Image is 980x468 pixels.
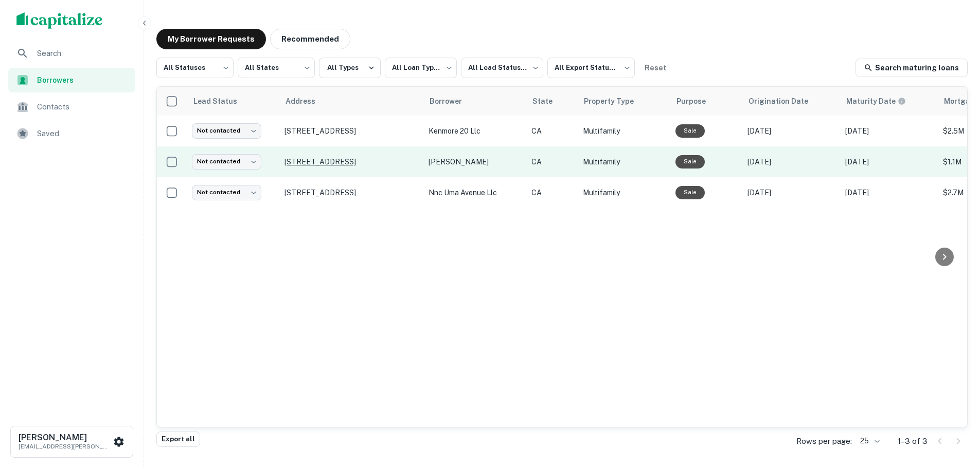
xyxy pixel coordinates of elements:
[898,435,928,447] p: 1–3 of 3
[639,58,672,78] button: Reset
[192,123,261,138] div: Not contacted
[8,121,135,146] a: Saved
[676,95,719,107] span: Purpose
[156,432,200,447] button: Export all
[238,54,315,81] div: All States
[796,435,852,447] p: Rows per page:
[37,101,129,113] span: Contacts
[279,87,423,116] th: Address
[270,29,350,49] button: Recommended
[749,95,822,107] span: Origination Date
[845,125,933,137] p: [DATE]
[192,185,261,200] div: Not contacted
[845,156,933,167] p: [DATE]
[670,87,742,116] th: Purpose
[675,186,705,199] div: Sale
[929,386,980,435] iframe: Chat Widget
[583,156,665,167] p: Multifamily
[10,426,133,458] button: [PERSON_NAME][EMAIL_ADDRESS][PERSON_NAME][DOMAIN_NAME]
[423,87,526,116] th: Borrower
[747,125,835,137] p: [DATE]
[429,156,521,167] p: [PERSON_NAME]
[8,95,135,119] a: Contacts
[8,68,135,92] a: Borrowers
[429,187,521,198] p: nnc uma avenue llc
[742,87,840,116] th: Origination Date
[531,125,573,137] p: CA
[531,156,573,167] p: CA
[284,157,418,166] p: [STREET_ADDRESS]
[19,442,111,451] p: [EMAIL_ADDRESS][PERSON_NAME][DOMAIN_NAME]
[846,96,906,107] div: Maturity dates displayed may be estimated. Please contact the lender for the most accurate maturi...
[284,188,418,197] p: [STREET_ADDRESS]
[192,154,261,169] div: Not contacted
[461,54,543,81] div: All Lead Statuses
[584,95,647,107] span: Property Type
[526,87,578,116] th: State
[845,187,933,198] p: [DATE]
[187,87,279,116] th: Lead Status
[675,155,705,168] div: Sale
[430,95,475,107] span: Borrower
[675,124,705,137] div: Sale
[319,58,381,78] button: All Types
[19,434,111,442] h6: [PERSON_NAME]
[856,59,968,77] a: Search maturing loans
[846,96,919,107] span: Maturity dates displayed may be estimated. Please contact the lender for the most accurate maturi...
[531,187,573,198] p: CA
[846,96,896,107] h6: Maturity Date
[156,54,234,81] div: All Statuses
[286,95,329,107] span: Address
[16,12,103,29] img: capitalize-logo.png
[856,434,881,448] div: 25
[532,95,566,107] span: State
[156,29,266,49] button: My Borrower Requests
[385,54,457,81] div: All Loan Types
[578,87,670,116] th: Property Type
[547,54,635,81] div: All Export Statuses
[37,74,129,86] span: Borrowers
[583,187,665,198] p: Multifamily
[747,187,835,198] p: [DATE]
[193,95,251,107] span: Lead Status
[8,41,135,66] a: Search
[37,127,129,140] span: Saved
[840,87,938,116] th: Maturity dates displayed may be estimated. Please contact the lender for the most accurate maturi...
[429,125,521,137] p: kenmore 20 llc
[583,125,665,137] p: Multifamily
[37,47,129,60] span: Search
[284,126,418,136] p: [STREET_ADDRESS]
[747,156,835,167] p: [DATE]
